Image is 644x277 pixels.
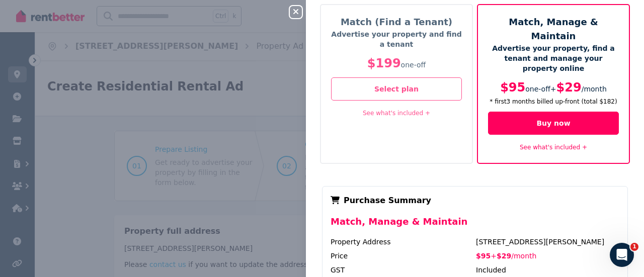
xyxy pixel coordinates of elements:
p: Advertise your property, find a tenant and manage your property online [488,43,619,73]
span: $95 [476,252,491,260]
span: $95 [500,80,525,95]
div: [STREET_ADDRESS][PERSON_NAME] [476,237,619,247]
div: Purchase Summary [331,195,619,207]
a: See what's included + [363,110,430,117]
span: one-off [525,85,550,93]
button: Select plan [331,77,462,101]
span: $29 [556,80,582,95]
h5: Match (Find a Tenant) [331,15,462,29]
iframe: Intercom live chat [610,243,634,267]
span: / month [511,252,536,260]
h5: Match, Manage & Maintain [488,15,619,43]
div: Price [331,251,474,261]
div: GST [331,265,474,275]
span: + [550,85,556,93]
span: $29 [497,252,511,260]
div: Property Address [331,237,474,247]
a: See what's included + [520,144,587,151]
span: / month [582,85,607,93]
p: * first 3 month s billed up-front (total $182 ) [488,98,619,106]
p: Advertise your property and find a tenant [331,29,462,49]
div: Included [476,265,619,275]
span: 1 [630,243,638,251]
div: Match, Manage & Maintain [331,215,619,237]
span: $199 [367,56,401,70]
span: one-off [401,61,426,69]
span: + [491,252,497,260]
button: Buy now [488,112,619,135]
